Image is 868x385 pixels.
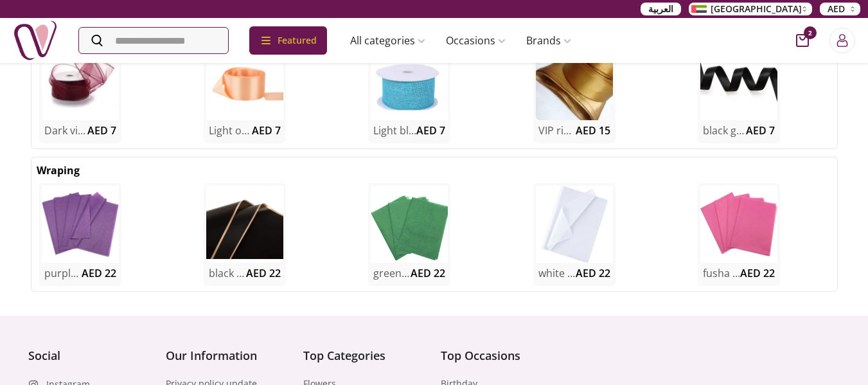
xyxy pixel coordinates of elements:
div: uae-gifts-black wrappingblack wrappingAED 22 [204,183,286,286]
button: AED [820,3,860,15]
div: Featured [249,26,327,55]
button: [GEOGRAPHIC_DATA] [689,3,812,15]
span: AED 22 [246,265,281,281]
div: uae-gifts-black gift ribbonsblack gift ribbonsAED 7 [698,40,780,143]
span: AED 22 [411,265,445,281]
h2: Dark vintage gift ribbon [44,123,87,138]
img: uae-gifts-black gift ribbons [700,43,777,120]
h2: VIP ribbons [538,123,576,138]
button: cart-button [796,34,809,47]
h4: Our Information [166,346,290,364]
a: Occasions [436,28,516,53]
button: Login [829,28,855,53]
h4: Social [28,346,153,364]
div: uae-gifts-white wrappingwhite wrappingAED 22 [533,183,616,286]
h2: Light blue gift ribbons [373,123,416,138]
img: uae-gifts-Light orange gift ribbon [206,43,283,120]
span: AED [828,3,845,15]
div: uae-gifts-purple wrappingpurple wrappingAED 22 [39,183,121,286]
span: العربية [648,3,673,15]
img: uae-gifts-black wrapping [206,186,283,263]
img: uae-gifts-Light blue gift ribbons [371,43,448,120]
a: Brands [516,28,581,53]
h2: purple wrapping [44,265,82,281]
span: AED 15 [576,123,610,138]
h2: fusha pink wrapping [703,265,740,281]
div: uae-gifts-Light blue gift ribbonsLight blue gift ribbonsAED 7 [368,40,450,143]
a: All categories [340,28,436,53]
div: uae-gifts-fusha pink wrappingfusha pink wrappingAED 22 [698,183,780,286]
img: uae-gifts-VIP ribbons [536,43,613,120]
h2: Light orange gift ribbon [209,123,252,138]
div: uae-gifts-VIP ribbonsVIP ribbonsAED 15 [533,40,616,143]
span: AED 7 [416,123,445,138]
input: Search [79,28,228,53]
h2: Wraping [37,163,80,178]
span: AED 7 [87,123,116,138]
h2: green wrapping [373,265,411,281]
img: uae-gifts-white wrapping [536,186,613,263]
img: uae-gifts-purple wrapping [42,186,119,263]
h2: white wrapping [538,265,576,281]
img: Nigwa-uae-gifts [13,18,58,63]
span: AED 22 [576,265,610,281]
img: uae-gifts-green wrapping [369,184,450,265]
span: AED 7 [746,123,775,138]
span: AED 22 [82,265,116,281]
span: AED 7 [252,123,281,138]
div: uae-gifts-green wrappinggreen wrappingAED 22 [368,183,450,286]
div: uae-gifts-Dark vintage gift ribbonDark vintage gift ribbonAED 7 [39,40,121,143]
span: AED 22 [740,265,775,281]
img: Arabic_dztd3n.png [691,5,707,13]
img: uae-gifts-Dark vintage gift ribbon [42,43,119,120]
img: uae-gifts-fusha pink wrapping [700,186,777,263]
h2: black gift ribbons [703,123,746,138]
span: [GEOGRAPHIC_DATA] [711,3,802,15]
span: 2 [804,26,817,39]
h4: Top Occasions [441,346,565,364]
h2: black wrapping [209,265,246,281]
h4: Top Categories [303,346,428,364]
div: uae-gifts-Light orange gift ribbonLight orange gift ribbonAED 7 [204,40,286,143]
